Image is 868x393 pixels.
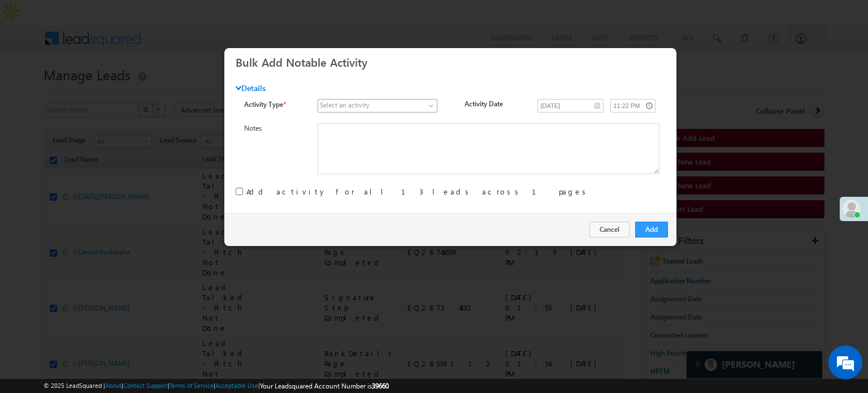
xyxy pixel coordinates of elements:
[236,52,672,72] h3: Bulk Add Notable Activity
[320,100,370,110] div: Select an activity
[123,382,168,389] a: Contact Support
[15,105,206,298] textarea: Type your message and hit 'Enter'
[44,381,389,391] span: © 2025 LeadSquared | | | | |
[19,59,47,74] img: d_60004797649_company_0_60004797649
[589,222,630,237] button: Cancel
[215,382,258,389] a: Acceptable Use
[59,59,190,74] div: Chat with us now
[244,123,306,133] label: Notes
[170,382,214,389] a: Terms of Service
[260,382,389,390] span: Your Leadsquared Account Number is
[236,83,266,93] span: Details
[105,382,121,389] a: About
[246,187,590,197] p: Add activity for all 13 leads across 1 pages
[244,99,306,110] label: Activity Type
[372,382,389,390] span: 39660
[185,6,212,33] div: Minimize live chat window
[154,308,205,323] em: Start Chat
[465,99,527,109] label: Activity Date
[635,222,668,237] button: Add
